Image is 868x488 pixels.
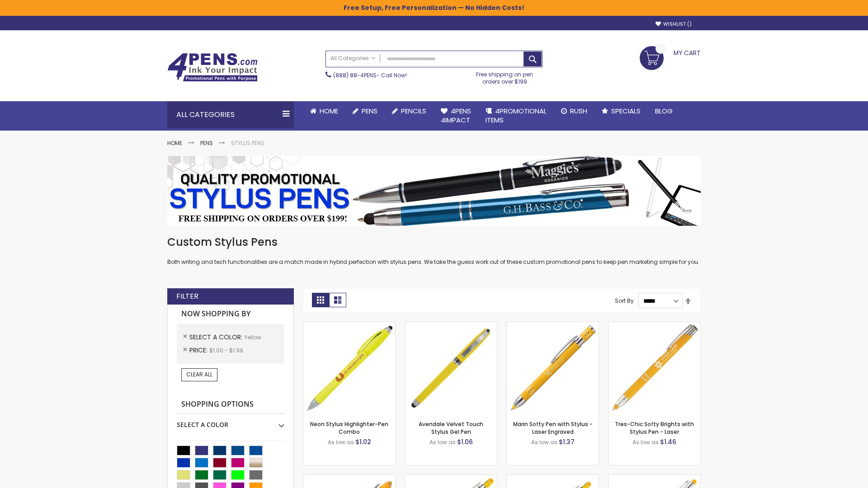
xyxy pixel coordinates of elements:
[419,420,483,435] a: Avendale Velvet Touch Stylus Gel Pen
[405,322,497,329] a: Avendale Velvet Touch Stylus Gel Pen-Yellow
[200,139,213,147] a: Pens
[177,305,284,324] strong: Now Shopping by
[189,346,209,355] span: Price
[405,322,497,414] img: Avendale Velvet Touch Stylus Gel Pen-Yellow
[181,368,217,381] a: Clear All
[303,474,395,482] a: Ellipse Softy Brights with Stylus Pen - Laser-Yellow
[167,139,182,147] a: Home
[615,420,694,435] a: Tres-Chic Softy Brights with Stylus Pen - Laser
[632,438,659,446] span: As low as
[176,291,198,301] strong: Filter
[310,420,388,435] a: Neon Stylus Highlighter-Pen Combo
[333,71,407,79] span: - Call Now!
[609,322,700,414] img: Tres-Chic Softy Brights with Stylus Pen - Laser-Yellow
[189,333,244,342] span: Select A Color
[177,395,284,414] strong: Shopping Options
[405,474,497,482] a: Phoenix Softy Brights with Stylus Pen - Laser-Yellow
[531,438,557,446] span: As low as
[312,293,329,307] strong: Grid
[231,139,264,147] strong: Stylus Pens
[167,235,701,266] div: Both writing and tech functionalities are a match made in hybrid perfection with stylus pens. We ...
[594,101,648,121] a: Specials
[434,101,478,131] a: 4Pens4impact
[507,322,599,329] a: Marin Softy Pen with Stylus - Laser Engraved-Yellow
[328,438,354,446] span: As low as
[656,21,692,28] a: Wishlist
[429,438,456,446] span: As low as
[167,101,294,128] div: All Categories
[385,101,434,121] a: Pencils
[554,101,594,121] a: Rush
[609,322,700,329] a: Tres-Chic Softy Brights with Stylus Pen - Laser-Yellow
[467,67,543,85] div: Free shipping on pen orders over $199
[326,51,380,66] a: All Categories
[362,106,377,116] span: Pens
[513,420,593,435] a: Marin Softy Pen with Stylus - Laser Engraved
[244,333,261,341] span: Yellow
[478,101,554,131] a: 4PROMOTIONALITEMS
[655,106,673,116] span: Blog
[167,53,258,82] img: 4Pens Custom Pens and Promotional Products
[303,101,345,121] a: Home
[615,297,634,305] label: Sort By
[167,235,701,249] h1: Custom Stylus Pens
[167,156,701,226] img: Stylus Pens
[303,322,395,414] img: Neon Stylus Highlighter-Pen Combo-Yellow
[345,101,385,121] a: Pens
[330,55,376,62] span: All Categories
[303,322,395,329] a: Neon Stylus Highlighter-Pen Combo-Yellow
[333,71,377,79] a: (888) 88-4PENS
[609,474,700,482] a: Tres-Chic Softy with Stylus Top Pen - ColorJet-Yellow
[570,106,587,116] span: Rush
[507,322,599,414] img: Marin Softy Pen with Stylus - Laser Engraved-Yellow
[559,437,575,446] span: $1.37
[660,437,676,446] span: $1.46
[441,106,471,125] span: 4Pens 4impact
[611,106,641,116] span: Specials
[177,414,284,429] div: Select A Color
[457,437,473,446] span: $1.06
[648,101,680,121] a: Blog
[186,371,212,378] span: Clear All
[209,347,243,354] span: $1.00 - $1.99
[486,106,547,125] span: 4PROMOTIONAL ITEMS
[355,437,371,446] span: $1.02
[401,106,426,116] span: Pencils
[507,474,599,482] a: Phoenix Softy Brights Gel with Stylus Pen - Laser-Yellow
[320,106,338,116] span: Home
